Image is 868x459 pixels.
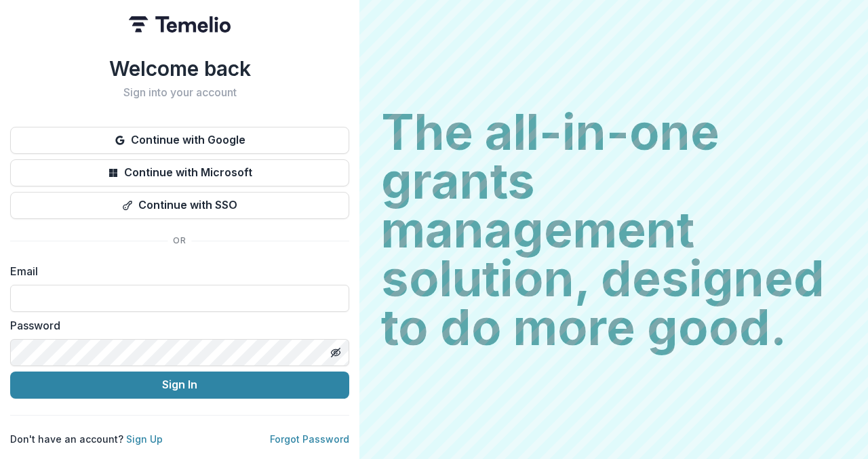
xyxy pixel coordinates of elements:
button: Continue with Microsoft [10,159,349,186]
h1: Welcome back [10,56,349,81]
h2: Sign into your account [10,86,349,99]
button: Continue with Google [10,127,349,154]
button: Toggle password visibility [325,342,347,363]
a: Sign Up [126,433,163,445]
label: Email [10,263,341,279]
a: Forgot Password [270,433,349,445]
button: Continue with SSO [10,192,349,219]
label: Password [10,317,341,334]
button: Sign In [10,372,349,399]
img: Temelio [129,16,231,33]
p: Don't have an account? [10,432,163,446]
